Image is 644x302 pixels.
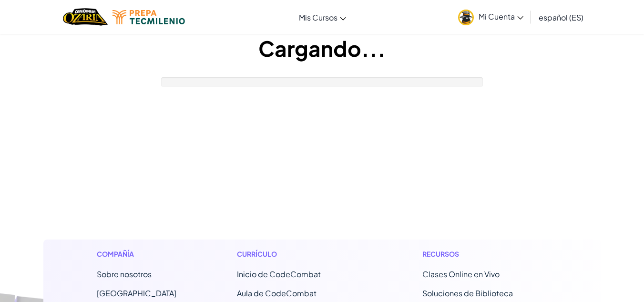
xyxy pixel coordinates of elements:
a: Aula de CodeCombat [237,288,317,298]
a: Mi Cuenta [453,2,528,32]
span: Mi Cuenta [479,11,523,21]
span: español (ES) [539,12,583,22]
span: Mis Cursos [299,12,337,22]
a: Clases Online en Vivo [422,269,500,279]
a: Sobre nosotros [97,269,152,279]
img: Home [63,7,107,27]
span: Inicio de CodeCombat [237,269,321,279]
h1: Compañía [97,249,176,259]
h1: Recursos [422,249,548,259]
h1: Currículo [237,249,362,259]
a: [GEOGRAPHIC_DATA] [97,288,176,298]
img: Tecmilenio logo [112,10,185,24]
a: Mis Cursos [294,4,351,30]
a: español (ES) [534,4,588,30]
a: Soluciones de Biblioteca [422,288,513,298]
img: avatar [458,10,474,25]
a: Ozaria by CodeCombat logo [63,7,107,27]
